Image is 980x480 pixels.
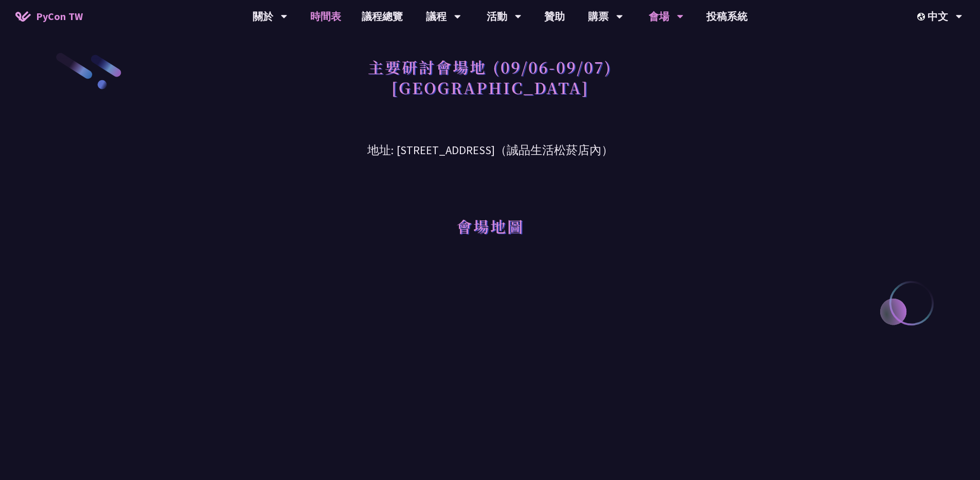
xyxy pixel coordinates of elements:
[15,11,31,22] img: Home icon of PyCon TW 2025
[5,4,93,29] a: PyCon TW
[223,126,758,159] h3: 地址: [STREET_ADDRESS]（誠品生活松菸店內）
[368,51,612,103] h1: 主要研討會場地 (09/06-09/07) [GEOGRAPHIC_DATA]
[917,13,928,21] img: Locale Icon
[456,211,524,242] h1: 會場地圖
[36,9,83,24] span: PyCon TW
